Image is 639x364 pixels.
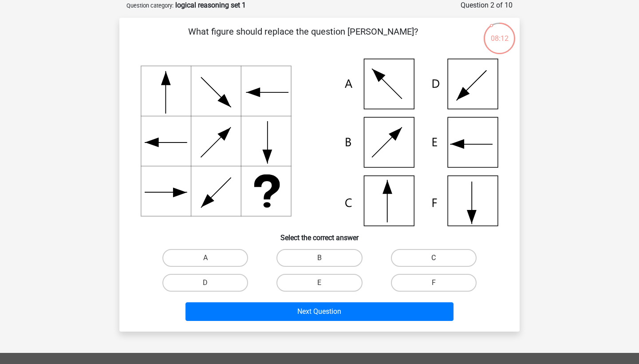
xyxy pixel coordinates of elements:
label: F [391,274,477,292]
small: Question category: [126,2,174,9]
label: E [276,274,362,292]
label: A [162,249,248,267]
strong: logical reasoning set 1 [175,1,246,9]
div: 08:12 [483,22,516,44]
label: D [162,274,248,292]
button: Next Question [185,302,454,321]
label: C [391,249,477,267]
h6: Select the correct answer [134,226,505,242]
label: B [276,249,362,267]
p: What figure should replace the question [PERSON_NAME]? [134,25,472,51]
